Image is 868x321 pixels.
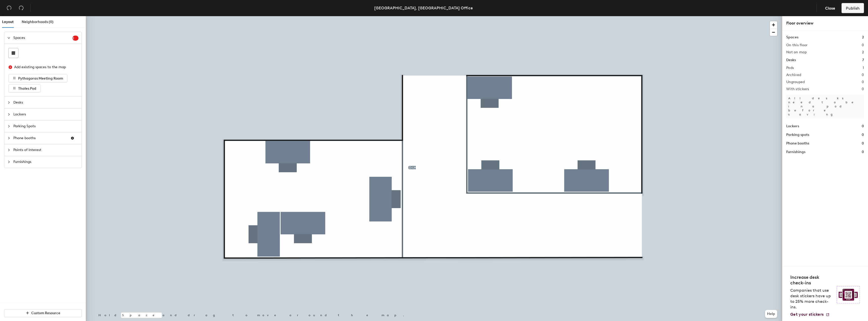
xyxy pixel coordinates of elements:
div: Add existing spaces to the map [14,64,74,70]
h2: On this floor [786,43,808,47]
span: collapsed [7,160,10,163]
h1: Desks [786,57,796,63]
span: Phone booths [13,132,66,144]
span: 2 [72,36,78,40]
button: Close [821,3,839,13]
a: Get your stickers [790,312,830,317]
h1: 2 [862,35,864,40]
button: Undo (⌘ + Z) [4,3,14,13]
span: Desks [13,97,78,108]
span: collapsed [7,137,10,140]
h2: Pods [786,66,794,70]
h1: 7 [862,57,864,63]
img: Sticker logo [837,286,860,303]
span: Layout [2,20,14,24]
button: Thales Pod [8,84,41,92]
span: Points of Interest [13,144,78,156]
h1: Spaces [786,35,798,40]
span: Furnishings [13,156,78,168]
span: Close [825,6,835,11]
h2: 0 [862,73,864,77]
span: expanded [7,36,10,39]
span: Spaces [13,32,72,44]
span: Get your stickers [790,312,824,317]
p: Companies that use desk stickers have up to 25% more check-ins. [790,288,834,310]
h1: 0 [862,132,864,138]
button: Help [765,310,777,318]
button: Redo (⌘ + ⇧ + Z) [16,3,26,13]
h2: With stickers [786,87,809,91]
h1: 0 [862,124,864,129]
h1: Phone booths [786,141,809,146]
h2: Archived [786,73,801,77]
h2: 0 [862,43,864,47]
h1: 0 [862,149,864,155]
sup: 2 [72,36,78,41]
div: [GEOGRAPHIC_DATA], [GEOGRAPHIC_DATA] Office [374,5,473,11]
span: Pythagoras Meeting Room [18,76,63,81]
h4: Increase desk check-ins [790,275,834,286]
h2: 2 [862,50,864,54]
span: collapsed [7,113,10,116]
span: Lockers [13,109,78,120]
span: Parking Spots [13,120,78,132]
h1: 0 [862,141,864,146]
span: collapsed [7,101,10,104]
h2: Not on map [786,50,807,54]
h1: Parking spots [786,132,809,138]
div: Floor overview [786,20,864,26]
span: collapsed [7,125,10,128]
h2: Ungrouped [786,80,805,84]
span: Neighborhoods (0) [22,20,53,24]
span: Custom Resource [31,311,60,315]
button: Publish [842,3,864,13]
button: Pythagoras Meeting Room [8,74,67,82]
h2: 0 [862,87,864,91]
span: close-circle [9,65,12,69]
span: Thales Pod [18,86,36,91]
span: collapsed [7,149,10,152]
h1: Lockers [786,124,799,129]
h1: Furnishings [786,149,805,155]
h2: 0 [862,80,864,84]
p: All desks need to be in a pod before saving [786,94,864,118]
h2: 1 [863,66,864,70]
button: Custom Resource [4,309,82,317]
